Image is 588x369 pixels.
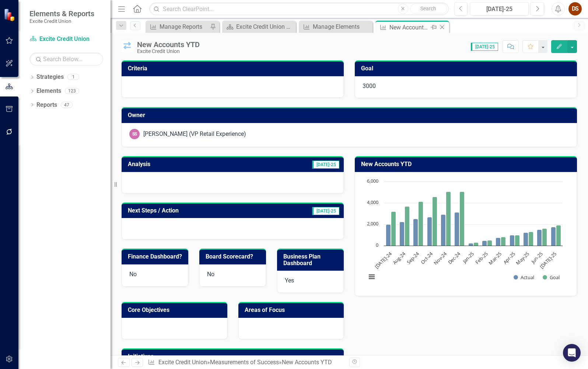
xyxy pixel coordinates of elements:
[543,274,560,281] button: Show Goal
[405,250,421,266] text: Sep-24
[400,222,405,246] path: Aug-24, 2,236. Actual.
[148,358,344,367] div: » »
[361,65,573,72] h3: Goal
[529,250,544,265] text: Jun-25
[29,35,103,43] a: Excite Credit Union
[386,224,391,246] path: Jul-24, 1,976. Actual.
[137,41,200,49] div: New Accounts YTD
[413,219,418,246] path: Sep-24, 2,485. Actual.
[538,250,558,270] text: [DATE]-25
[128,161,222,168] h3: Analysis
[568,2,582,15] button: DS
[122,41,133,53] img: Within Range
[137,49,200,54] div: Excite Credit Union
[4,8,17,21] img: ClearPoint Strategy
[367,178,378,184] text: 6,000
[67,74,79,80] div: 1
[160,22,208,31] div: Manage Reports
[510,235,515,246] path: Apr-25, 970. Actual.
[158,359,207,366] a: Excite Credit Union
[563,344,581,362] div: Open Intercom Messenger
[312,207,339,215] span: [DATE]-25
[419,250,434,265] text: Oct-24
[128,207,265,214] h3: Next Steps / Action
[427,217,432,246] path: Oct-24, 2,687. Actual.
[501,237,506,246] path: Mar-25, 800. Goal.
[460,191,465,246] path: Dec-24, 5,038. Goal.
[128,112,573,119] h3: Owner
[147,22,208,31] a: Manage Reports
[455,212,459,246] path: Dec-24, 3,118. Actual.
[446,191,451,246] path: Nov-24, 5,038. Goal.
[515,235,520,246] path: Apr-25, 1,000. Goal.
[129,271,137,278] span: No
[537,229,542,246] path: Jun-25, 1,485. Actual.
[474,242,479,246] path: Jan-25, 300. Goal.
[128,253,185,260] h3: Finance Dashboard?
[245,307,340,313] h3: Areas of Focus
[432,250,448,266] text: Nov-24
[206,253,262,260] h3: Board Scorecard?
[143,130,246,138] div: [PERSON_NAME] (VP Retail Experience)
[487,250,503,266] text: Mar-25
[367,272,377,282] button: View chart menu, Chart
[367,199,378,205] text: 4,000
[36,73,64,81] a: Strategies
[282,359,332,366] div: New Accounts YTD
[207,271,214,278] span: No
[61,102,73,108] div: 47
[128,65,340,72] h3: Criteria
[312,161,339,169] span: [DATE]-25
[128,307,224,313] h3: Core Objectives
[363,178,566,288] svg: Interactive chart
[524,232,528,246] path: May-25, 1,235. Actual.
[470,2,529,15] button: [DATE]-25
[224,22,294,31] a: Excite Credit Union Board Book
[36,87,61,95] a: Elements
[433,197,437,246] path: Oct-24, 4,580. Goal.
[285,277,294,284] span: Yes
[373,250,393,270] text: [DATE]-24
[482,240,487,246] path: Feb-25, 453. Actual.
[363,178,569,288] div: Chart. Highcharts interactive chart.
[542,228,547,246] path: Jun-25, 1,600. Goal.
[514,274,534,281] button: Show Actual
[391,191,561,246] g: Goal, bar series 2 of 2 with 13 bars.
[447,250,462,266] text: Dec-24
[149,3,448,15] input: Search ClearPoint...
[29,9,94,18] span: Elements & Reports
[441,214,446,246] path: Nov-24, 2,898. Actual.
[389,23,429,32] div: New Accounts YTD
[556,225,561,246] path: Jul-25, 1,900. Goal.
[65,88,79,94] div: 123
[471,43,498,51] span: [DATE]-25
[419,201,423,246] path: Sep-24, 4,122. Goal.
[128,353,340,360] h3: Initiatives
[391,211,396,246] path: Jul-24, 3,206. Goal.
[36,101,57,109] a: Reports
[29,53,103,66] input: Search Below...
[496,238,501,246] path: Mar-25, 732. Actual.
[420,6,436,11] span: Search
[367,220,378,227] text: 2,000
[236,22,294,31] div: Excite Credit Union Board Book
[469,243,473,246] path: Jan-25, 218. Actual.
[472,5,526,14] div: [DATE]-25
[386,212,556,246] g: Actual, bar series 1 of 2 with 13 bars.
[405,206,410,246] path: Aug-24, 3,664. Goal.
[363,82,569,91] p: 3000
[376,242,378,248] text: 0
[551,227,556,246] path: Jul-25, 1,731. Actual.
[29,18,94,24] small: Excite Credit Union
[487,240,492,246] path: Feb-25, 500. Goal.
[410,4,447,14] button: Search
[502,250,517,265] text: Apr-25
[461,250,476,265] text: Jan-25
[313,22,371,31] div: Manage Elements
[301,22,371,31] a: Manage Elements
[474,250,489,266] text: Feb-25
[391,250,407,266] text: Aug-24
[283,253,340,266] h3: Business Plan Dashboard
[514,250,530,266] text: May-25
